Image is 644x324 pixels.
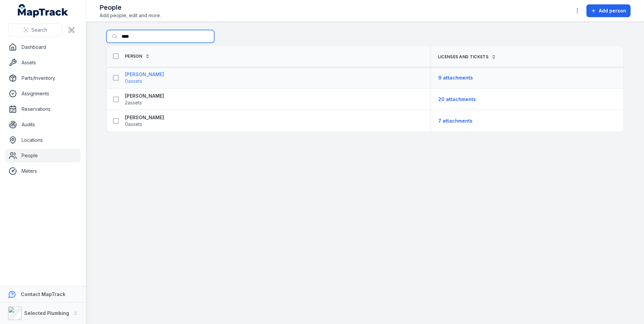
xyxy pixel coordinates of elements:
[125,121,142,128] span: 0 assets
[438,71,473,84] button: 9 attachments
[438,115,473,127] button: 7 attachments
[125,54,150,59] a: Person
[438,54,489,60] span: Licenses and Tickets
[5,118,80,131] a: Audits
[125,114,164,128] a: [PERSON_NAME]0assets
[125,99,142,106] span: 2 assets
[125,71,164,78] strong: [PERSON_NAME]
[100,3,161,12] h2: People
[125,93,164,106] a: [PERSON_NAME]2assets
[586,4,631,17] button: Add person
[438,54,496,60] a: Licenses and Tickets
[438,93,476,106] button: 20 attachments
[125,114,164,121] strong: [PERSON_NAME]
[125,54,142,59] span: Person
[5,164,80,178] a: Meters
[599,7,626,14] span: Add person
[125,71,164,85] a: [PERSON_NAME]0assets
[5,56,80,69] a: Assets
[5,149,80,162] a: People
[31,27,47,33] span: Search
[21,291,65,297] strong: Contact MapTrack
[5,133,80,147] a: Locations
[125,78,142,85] span: 0 assets
[125,93,164,99] strong: [PERSON_NAME]
[5,102,80,116] a: Reservations
[5,87,80,100] a: Assignments
[24,310,69,316] strong: Selected Plumbing
[5,71,80,85] a: Parts/Inventory
[100,12,161,19] span: Add people, edit and more.
[18,4,68,18] a: MapTrack
[5,40,80,54] a: Dashboard
[8,24,62,36] button: Search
